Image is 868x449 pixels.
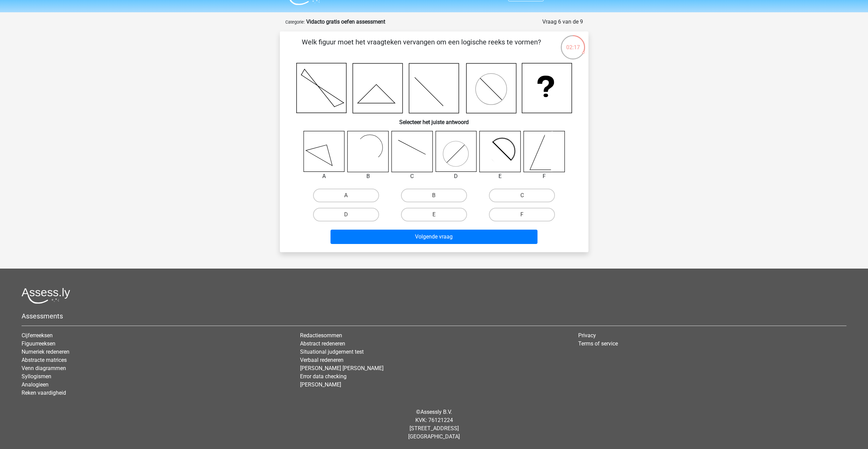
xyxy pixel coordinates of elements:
a: Abstracte matrices [22,357,67,363]
button: Volgende vraag [331,230,537,244]
a: Privacy [578,332,596,339]
h5: Assessments [22,312,846,320]
p: Welk figuur moet het vraagteken vervangen om een logische reeks te vormen? [291,37,552,57]
div: F [518,172,570,180]
label: B [401,189,467,202]
a: Assessly B.V. [420,409,452,415]
strong: Vidacto gratis oefen assessment [306,18,385,25]
label: A [313,189,379,202]
div: Vraag 6 van de 9 [542,18,583,26]
div: E [474,172,526,180]
div: D [430,172,482,180]
div: 02:17 [560,35,586,52]
div: A [298,172,350,180]
a: Error data checking [300,373,347,380]
a: Cijferreeksen [22,332,53,339]
a: Venn diagrammen [22,365,66,371]
label: D [313,208,379,221]
a: [PERSON_NAME] [300,381,341,388]
a: Situational judgement test [300,349,364,355]
small: Categorie: [285,19,305,25]
label: E [401,208,467,221]
a: Reken vaardigheid [22,390,66,396]
a: Redactiesommen [300,332,342,339]
h6: Selecteer het juiste antwoord [291,113,578,125]
a: Numeriek redeneren [22,349,69,355]
a: Terms of service [578,340,618,347]
label: C [489,189,555,202]
a: Verbaal redeneren [300,357,344,363]
div: B [342,172,394,180]
a: Abstract redeneren [300,340,345,347]
a: Analogieen [22,381,49,388]
div: © KVK: 76121224 [STREET_ADDRESS] [GEOGRAPHIC_DATA] [16,403,852,446]
a: Syllogismen [22,373,51,380]
label: F [489,208,555,221]
div: C [386,172,438,180]
a: Figuurreeksen [22,340,55,347]
img: Assessly logo [22,288,70,304]
a: [PERSON_NAME] [PERSON_NAME] [300,365,384,371]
